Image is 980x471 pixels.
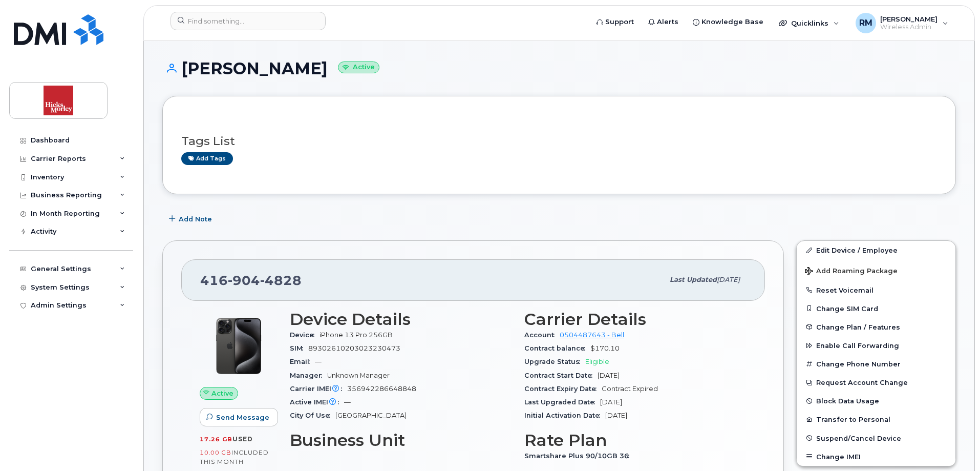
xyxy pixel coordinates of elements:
[290,412,335,419] span: City Of Use
[211,388,233,398] span: Active
[290,344,308,352] span: SIM
[290,331,319,339] span: Device
[524,358,585,365] span: Upgrade Status
[208,315,269,377] img: iPhone_15_Pro_Black.png
[816,323,900,331] span: Change Plan / Features
[347,385,416,393] span: 356942286648848
[797,299,955,318] button: Change SIM Card
[590,344,620,352] span: $170.10
[308,344,400,352] span: 89302610203023230473
[335,412,407,419] span: [GEOGRAPHIC_DATA]
[670,276,717,283] span: Last updated
[232,435,253,443] span: used
[585,358,609,365] span: Eligible
[181,152,233,165] a: Add tags
[797,410,955,428] button: Transfer to Personal
[816,342,899,350] span: Enable Call Forwarding
[524,331,560,339] span: Account
[524,344,590,352] span: Contract balance
[338,62,379,73] small: Active
[605,412,627,419] span: [DATE]
[162,210,221,228] button: Add Note
[797,429,955,447] button: Suspend/Cancel Device
[344,398,351,406] span: —
[717,276,740,283] span: [DATE]
[602,385,658,393] span: Contract Expired
[290,398,344,406] span: Active IMEI
[200,273,302,288] span: 416
[524,310,747,329] h3: Carrier Details
[319,331,393,339] span: iPhone 13 Pro 256GB
[327,372,390,379] span: Unknown Manager
[805,267,898,277] span: Add Roaming Package
[181,135,937,148] h3: Tags List
[524,431,747,449] h3: Rate Plan
[179,214,212,224] span: Add Note
[524,372,598,379] span: Contract Start Date
[290,310,512,329] h3: Device Details
[524,412,605,419] span: Initial Activation Date
[600,398,622,406] span: [DATE]
[200,448,269,465] span: included this month
[290,385,347,393] span: Carrier IMEI
[524,452,634,460] span: Smartshare Plus 90/10GB 36
[216,413,269,422] span: Send Message
[290,431,512,449] h3: Business Unit
[816,434,901,442] span: Suspend/Cancel Device
[598,372,620,379] span: [DATE]
[797,355,955,373] button: Change Phone Number
[228,273,260,288] span: 904
[797,241,955,259] a: Edit Device / Employee
[797,260,955,281] button: Add Roaming Package
[797,447,955,466] button: Change IMEI
[524,398,600,406] span: Last Upgraded Date
[162,59,956,77] h1: [PERSON_NAME]
[200,449,231,456] span: 10.00 GB
[260,273,302,288] span: 4828
[524,385,602,393] span: Contract Expiry Date
[200,436,232,443] span: 17.26 GB
[797,336,955,355] button: Enable Call Forwarding
[200,408,278,426] button: Send Message
[315,358,322,365] span: —
[935,426,972,463] iframe: Messenger Launcher
[290,358,315,365] span: Email
[797,318,955,336] button: Change Plan / Features
[797,392,955,410] button: Block Data Usage
[290,372,327,379] span: Manager
[797,281,955,299] button: Reset Voicemail
[560,331,624,339] a: 0504487643 - Bell
[797,373,955,392] button: Request Account Change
